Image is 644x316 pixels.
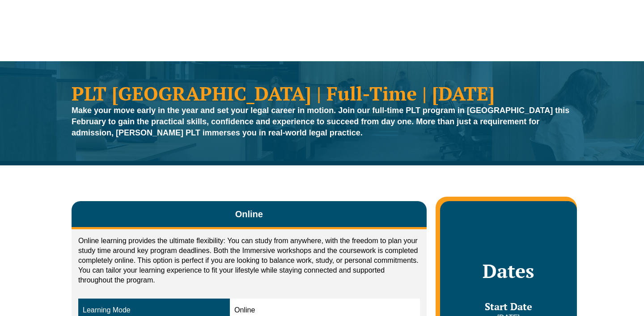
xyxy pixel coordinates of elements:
[449,260,568,282] h2: Dates
[83,305,225,316] div: Learning Mode
[78,236,420,285] p: Online learning provides the ultimate flexibility: You can study from anywhere, with the freedom ...
[235,208,263,220] span: Online
[485,300,532,313] span: Start Date
[234,305,415,316] div: Online
[72,84,572,103] h1: PLT [GEOGRAPHIC_DATA] | Full-Time | [DATE]
[72,106,569,137] strong: Make your move early in the year and set your legal career in motion. Join our full-time PLT prog...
